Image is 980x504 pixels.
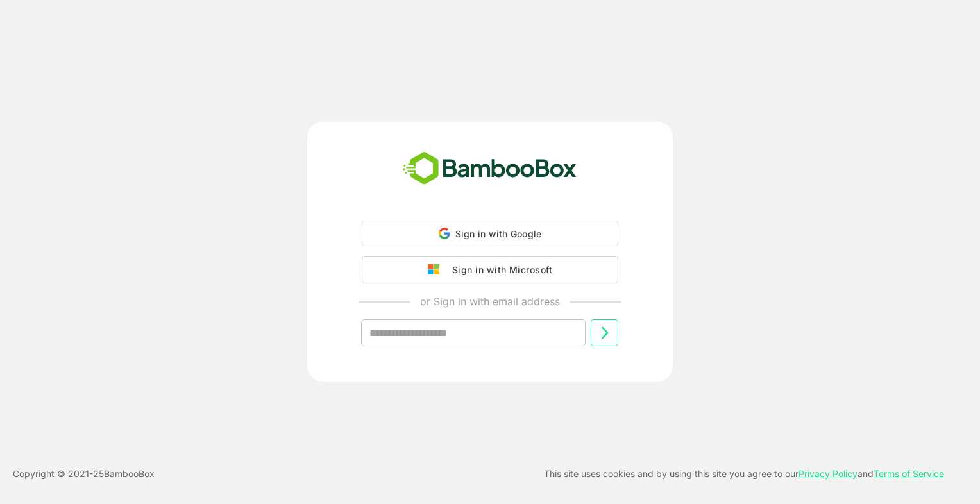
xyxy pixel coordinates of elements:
span: Sign in with Google [455,228,542,239]
div: Sign in with Google [362,221,618,246]
p: This site uses cookies and by using this site you agree to our and [544,466,944,482]
a: Privacy Policy [798,468,857,479]
img: bamboobox [396,147,584,190]
p: or Sign in with email address [420,294,560,309]
div: Sign in with Microsoft [446,262,552,278]
button: Sign in with Microsoft [362,256,618,283]
a: Terms of Service [874,468,944,479]
p: Copyright © 2021- 25 BambooBox [13,466,155,482]
img: google [428,264,446,276]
